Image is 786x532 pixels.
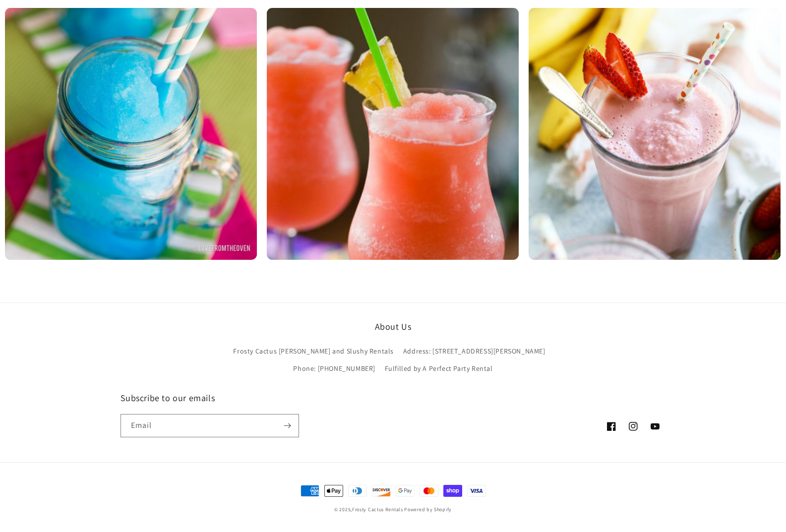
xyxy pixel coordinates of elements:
[334,506,403,513] small: © 2025,
[233,345,394,360] a: Frosty Cactus [PERSON_NAME] and Slushy Rentals
[403,343,545,360] a: Address: [STREET_ADDRESS][PERSON_NAME]
[352,506,403,513] a: Frosty Cactus Rentals
[205,321,582,332] h2: About Us
[385,360,493,377] a: Fulfilled by A Perfect Party Rental
[293,360,375,377] a: Phone: [PHONE_NUMBER]
[121,392,393,404] h2: Subscribe to our emails
[277,414,299,437] button: Subscribe
[121,414,299,437] input: Email
[404,506,452,513] a: Powered by Shopify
